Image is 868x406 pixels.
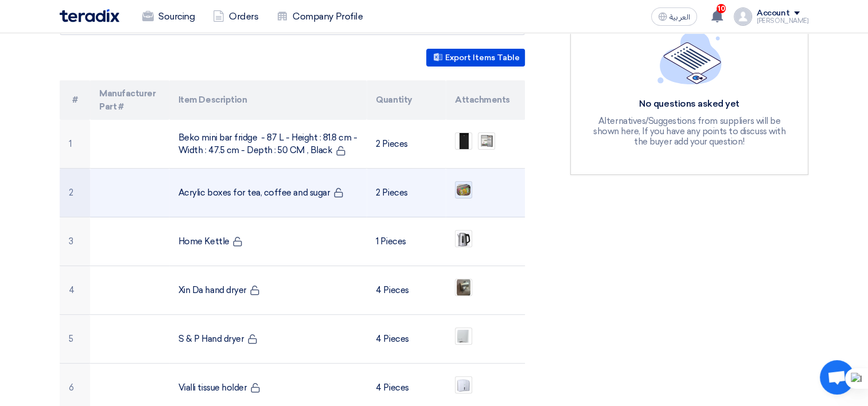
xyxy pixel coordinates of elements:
[367,120,446,169] td: 2 Pieces
[90,80,169,120] th: Manufacturer Part #
[204,4,267,29] a: Orders
[60,169,90,217] td: 2
[367,217,446,266] td: 1 Pieces
[757,18,808,24] div: [PERSON_NAME]
[367,266,446,315] td: 4 Pieces
[456,183,472,197] img: ___1757502610054.png
[169,266,367,315] td: Xin Da hand dryer
[651,7,697,26] button: العربية
[367,315,446,364] td: 4 Pieces
[60,217,90,266] td: 3
[478,132,495,150] img: beko___1757502540755.png
[367,169,446,217] td: 2 Pieces
[60,266,90,315] td: 4
[734,7,752,26] img: profile_test.png
[717,4,726,13] span: 10
[133,4,204,29] a: Sourcing
[757,9,789,18] div: Account
[169,80,367,120] th: Item Description
[60,120,90,169] td: 1
[592,98,787,110] div: No questions asked yet
[60,9,119,22] img: Teradix logo
[426,49,525,67] button: Export Items Table
[60,315,90,364] td: 5
[169,315,367,364] td: S & P Hand dryer
[367,80,446,120] th: Quantity
[60,80,90,120] th: #
[267,4,372,29] a: Company Profile
[456,377,472,393] img: Vialli_tissue_holders_1757503095701.png
[820,360,854,395] div: Open chat
[456,327,472,345] img: S__P_1757502990415.png
[456,229,472,248] img: Kettle_Home_stainless_steel_1757502755675.png
[670,13,690,21] span: العربية
[456,277,472,298] img: Xin_DA_1757504273284.jpeg
[657,30,722,84] img: empty_state_list.svg
[169,120,367,169] td: Beko mini bar fridge - 87 L - Height : 81.8 cm - Width : 47.5 cm - Depth : 50 CM , Black
[169,217,367,266] td: Home Kettle
[446,80,525,120] th: Attachments
[169,169,367,217] td: Acrylic boxes for tea, coffee and sugar
[456,130,472,153] img: beko__1757502530636.png
[592,116,787,147] div: Alternatives/Suggestions from suppliers will be shown here, If you have any points to discuss wit...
